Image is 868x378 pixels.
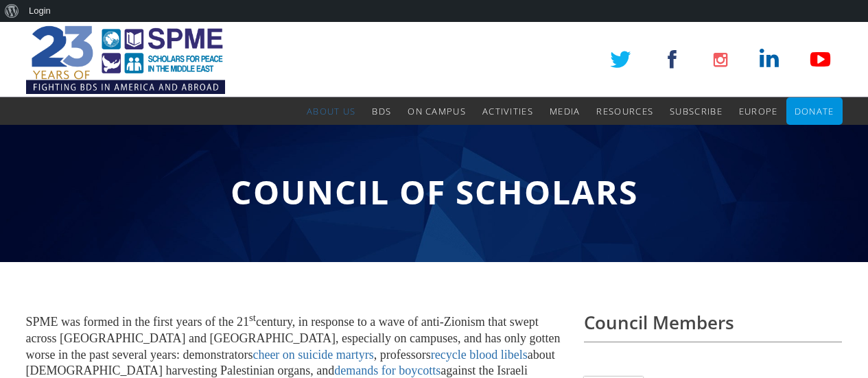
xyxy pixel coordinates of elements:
a: Subscribe [670,97,723,125]
sup: st [249,312,256,323]
span: Donate [795,105,834,117]
span: On Campus [408,105,466,117]
span: Media [550,105,580,117]
a: BDS [372,97,391,125]
a: demands for boycotts [334,364,441,377]
a: Resources [596,97,653,125]
a: cheer on suicide martyrs [253,348,373,362]
span: Subscribe [670,105,723,117]
a: On Campus [408,97,466,125]
span: Activities [482,105,533,117]
h3: Council Members [584,310,843,335]
span: Resources [596,105,653,117]
span: Europe [739,105,778,117]
span: BDS [372,105,391,117]
a: Donate [795,97,834,125]
a: recycle blood libels [431,348,528,362]
a: Activities [482,97,533,125]
span: About Us [307,105,355,117]
a: Europe [739,97,778,125]
span: Council of Scholars [231,169,638,214]
a: About Us [307,97,355,125]
img: SPME [26,22,225,97]
a: Media [550,97,580,125]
